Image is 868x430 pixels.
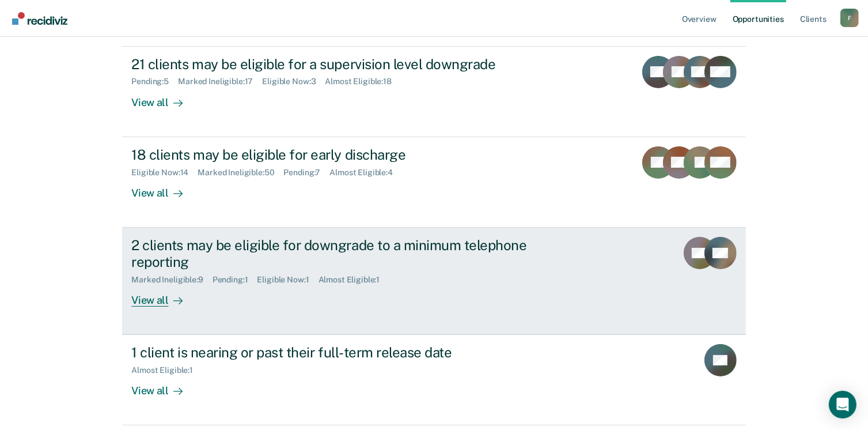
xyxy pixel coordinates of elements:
a: 18 clients may be eligible for early dischargeEligible Now:14Marked Ineligible:50Pending:7Almost ... [122,137,745,228]
div: F [840,9,859,27]
div: Pending : 1 [213,275,257,285]
div: Marked Ineligible : 17 [178,77,262,86]
div: 2 clients may be eligible for downgrade to a minimum telephone reporting [131,237,536,270]
div: View all [131,284,196,307]
div: Eligible Now : 1 [257,275,319,285]
div: Pending : 7 [284,168,330,178]
img: Recidiviz [12,12,67,25]
div: View all [131,375,196,398]
div: View all [131,177,196,199]
button: Profile dropdown button [840,9,859,27]
a: 21 clients may be eligible for a supervision level downgradePending:5Marked Ineligible:17Eligible... [122,46,745,137]
div: Eligible Now : 3 [262,77,325,86]
div: Open Intercom Messenger [829,391,856,418]
a: 1 client is nearing or past their full-term release dateAlmost Eligible:1View all [122,335,745,425]
div: View all [131,86,196,109]
div: 18 clients may be eligible for early discharge [131,146,536,163]
div: Marked Ineligible : 9 [131,275,212,285]
div: Pending : 5 [131,77,178,86]
div: 21 clients may be eligible for a supervision level downgrade [131,56,536,73]
div: Almost Eligible : 4 [329,168,402,178]
div: Marked Ineligible : 50 [198,168,283,178]
div: Eligible Now : 14 [131,168,198,178]
a: 2 clients may be eligible for downgrade to a minimum telephone reportingMarked Ineligible:9Pendin... [122,228,745,335]
div: Almost Eligible : 1 [319,275,389,285]
div: Almost Eligible : 1 [131,365,202,375]
div: Almost Eligible : 18 [325,77,401,86]
div: 1 client is nearing or past their full-term release date [131,344,536,361]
